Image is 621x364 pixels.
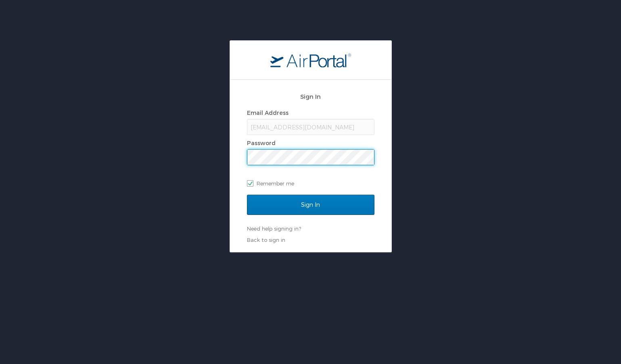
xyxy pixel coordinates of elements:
h2: Sign In [247,92,374,101]
label: Email Address [247,109,289,116]
a: Need help signing in? [247,225,301,232]
a: Back to sign in [247,237,285,243]
img: logo [270,53,351,67]
label: Password [247,139,276,146]
label: Remember me [247,177,374,189]
input: Sign In [247,195,374,215]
